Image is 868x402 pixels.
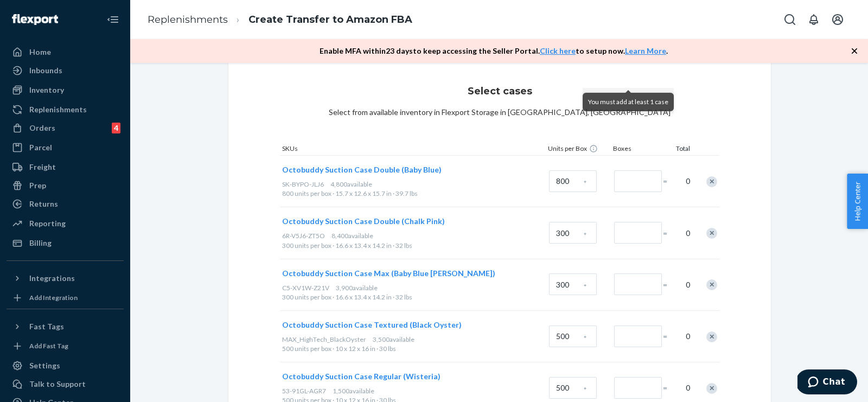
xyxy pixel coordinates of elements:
span: 3,900 available [336,284,378,292]
span: 0 [679,228,690,239]
span: 3,500 available [373,335,414,343]
div: Billing [29,238,52,248]
button: Octobuddy Suction Case Textured (Black Oyster) [282,320,462,330]
span: = [663,382,674,393]
a: Learn More [625,46,666,55]
div: Add Integration [29,293,78,302]
span: Octobuddy Suction Case Max (Baby Blue [PERSON_NAME]) [282,269,495,278]
span: 8,400 available [331,232,373,240]
a: Home [7,43,124,61]
button: Fast Tags [7,318,124,335]
iframe: Opens a widget where you can chat to one of our agents [797,369,857,397]
input: Number of boxes [614,273,662,295]
div: Units per Box [546,144,611,155]
div: Replenishments [29,104,87,115]
span: = [663,331,674,342]
a: Replenishments [7,101,124,118]
input: Case Quantity [549,326,597,347]
div: 300 units per box · 16.6 x 13.4 x 14.2 in · 32 lbs [282,241,544,250]
span: = [663,176,674,187]
div: Inbounds [29,65,62,76]
button: Close Navigation [102,9,124,30]
span: 4,800 available [330,180,372,188]
div: Remove Item [706,279,717,290]
div: Remove Item [706,176,717,187]
div: Remove Item [706,228,717,239]
button: Octobuddy Suction Case Max (Baby Blue [PERSON_NAME]) [282,268,495,279]
a: Inventory [7,81,124,99]
div: Settings [29,360,60,371]
input: Case Quantity [549,222,597,244]
div: Fast Tags [29,321,64,332]
a: Reporting [7,215,124,232]
a: Add Fast Tag [7,340,124,353]
div: Prep [29,180,46,191]
div: Parcel [29,142,52,153]
span: MAX_HighTech_BlackOyster [282,335,366,343]
span: SK-BYPO-JLJ6 [282,180,324,188]
button: Octobuddy Suction Case Double (Chalk Pink) [282,216,445,227]
button: Open Search Box [779,9,801,30]
a: Click here [540,46,576,55]
a: Replenishments [148,14,228,25]
span: Octobuddy Suction Case Textured (Black Oyster) [282,320,462,329]
div: Reporting [29,218,66,229]
div: Select from available inventory in Flexport Storage in [GEOGRAPHIC_DATA], [GEOGRAPHIC_DATA] [329,107,671,118]
a: Inbounds [7,62,124,79]
div: Total [665,144,692,155]
span: = [663,228,674,239]
a: Create Transfer to Amazon FBA [248,14,412,25]
ol: breadcrumbs [139,4,421,36]
input: Number of boxes [614,377,662,399]
a: Add Integration [7,291,124,304]
div: Boxes [611,144,665,155]
div: Orders [29,123,55,133]
div: 4 [112,123,120,133]
span: = [663,279,674,290]
button: Integrations [7,270,124,287]
span: Octobuddy Suction Case Regular (Wisteria) [282,372,441,381]
div: 800 units per box · 15.7 x 12.6 x 15.7 in · 39.7 lbs [282,189,544,198]
span: Octobuddy Suction Case Double (Chalk Pink) [282,216,445,226]
span: 0 [679,176,690,187]
span: Octobuddy Suction Case Double (Baby Blue) [282,165,442,174]
a: Returns [7,195,124,213]
a: Freight [7,158,124,176]
div: 300 units per box · 16.6 x 13.4 x 14.2 in · 32 lbs [282,292,544,302]
a: Parcel [7,139,124,156]
span: 53-91GL-AGR7 [282,387,326,395]
input: Number of boxes [614,222,662,244]
div: Returns [29,199,58,209]
input: Number of boxes [614,326,662,347]
input: Case Quantity [549,170,597,192]
div: 500 units per box · 10 x 12 x 16 in · 30 lbs [282,344,544,353]
a: Orders4 [7,119,124,137]
div: SKUs [280,144,545,155]
a: Prep [7,177,124,194]
div: Freight [29,162,56,173]
button: Talk to Support [7,375,124,393]
input: Number of boxes [614,170,662,192]
div: You must add at least 1 case [583,93,674,111]
button: Octobuddy Suction Case Regular (Wisteria) [282,371,441,382]
div: Inventory [29,85,64,95]
input: Case Quantity [549,377,597,399]
h3: Select cases [468,84,532,98]
button: Open account menu [827,9,848,30]
div: Add Fast Tag [29,341,68,350]
button: Octobuddy Suction Case Double (Baby Blue) [282,164,442,175]
span: 0 [679,382,690,393]
input: Case Quantity [549,273,597,295]
div: Integrations [29,273,75,284]
button: Help Center [847,174,868,229]
span: 0 [679,279,690,290]
span: 6R-V5J6-ZT5O [282,232,325,240]
div: Talk to Support [29,379,86,390]
span: 0 [679,331,690,342]
div: Remove Item [706,331,717,342]
span: 1,500 available [333,387,374,395]
button: Open notifications [803,9,825,30]
p: Enable MFA within 23 days to keep accessing the Seller Portal. to setup now. . [320,46,668,56]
